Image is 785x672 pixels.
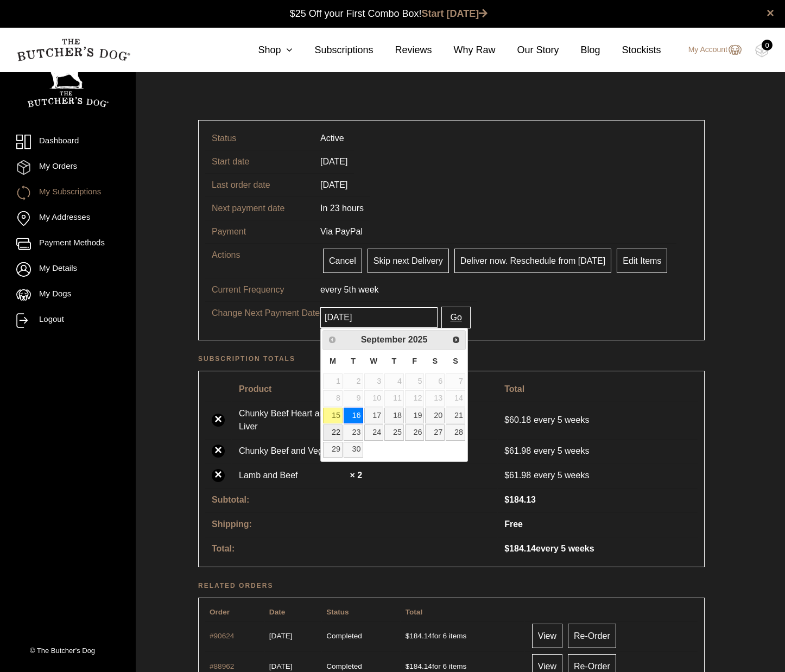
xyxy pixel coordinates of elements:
[504,446,509,455] span: $
[498,402,698,438] td: every 5 weeks
[16,313,119,328] a: Logout
[405,408,425,423] a: 19
[350,471,362,480] strong: × 2
[504,471,509,480] span: $
[406,662,410,670] span: $
[454,249,611,273] a: Deliver now. Reschedule from [DATE]
[236,43,293,58] a: Shop
[532,624,562,648] a: View
[412,357,417,365] span: Friday
[322,621,400,650] td: Completed
[496,43,559,58] a: Our Story
[498,464,698,487] td: every 5 weeks
[406,608,422,616] span: Total
[205,127,314,150] td: Status
[504,495,536,504] span: 184.13
[446,424,465,440] a: 28
[16,237,119,251] a: Payment Methods
[344,408,363,423] a: 16
[212,469,225,482] a: ×
[16,211,119,226] a: My Addresses
[498,378,698,401] th: Total
[406,632,410,640] span: $
[212,307,320,320] p: Change Next Payment Date
[384,424,404,440] a: 25
[755,43,769,58] img: TBD_Cart-Empty.png
[205,512,497,536] th: Shipping:
[27,56,109,107] img: TBD_Portrait_Logo_White.png
[358,285,378,294] span: week
[370,357,378,365] span: Wednesday
[504,469,534,482] span: 61.98
[16,288,119,302] a: My Dogs
[205,488,497,511] th: Subtotal:
[504,544,536,553] span: 184.14
[384,408,404,423] a: 18
[323,424,343,440] a: 22
[16,186,119,200] a: My Subscriptions
[425,424,445,440] a: 27
[205,243,314,278] td: Actions
[406,632,432,640] span: 184.14
[364,424,384,440] a: 24
[559,43,600,58] a: Blog
[498,512,698,536] td: Free
[205,220,314,243] td: Payment
[408,335,428,344] span: 2025
[239,407,347,433] a: Chunky Beef Heart and Liver
[232,378,497,401] th: Product
[205,173,314,196] td: Last order date
[314,127,351,150] td: Active
[269,662,293,670] time: 1751933064
[767,7,774,20] a: close
[373,43,432,58] a: Reviews
[16,262,119,277] a: My Details
[16,135,119,149] a: Dashboard
[351,357,356,365] span: Tuesday
[446,408,465,423] a: 21
[344,442,363,458] a: 30
[678,43,742,56] a: My Account
[368,249,449,273] a: Skip next Delivery
[401,621,524,650] td: for 6 items
[361,335,406,344] span: September
[323,408,343,423] a: 15
[239,469,347,482] a: Lamb and Beef
[205,196,314,220] td: Next payment date
[452,335,460,344] span: Next
[330,357,336,365] span: Monday
[210,608,230,616] span: Order
[504,415,534,424] span: 60.18
[323,249,362,273] a: Cancel
[406,662,432,670] span: 184.14
[453,357,458,365] span: Sunday
[269,608,285,616] span: Date
[448,332,464,347] a: Next
[344,424,363,440] a: 23
[314,173,354,196] td: [DATE]
[205,150,314,173] td: Start date
[405,424,425,440] a: 26
[504,544,509,553] span: $
[617,249,667,273] a: Edit Items
[239,445,347,458] a: Chunky Beef and Vegetable
[504,415,509,424] span: $
[210,632,234,640] a: View order number 90624
[323,442,343,458] a: 29
[212,414,225,427] a: ×
[212,283,320,296] p: Current Frequency
[422,8,488,19] a: Start [DATE]
[364,408,384,423] a: 17
[16,160,119,175] a: My Orders
[504,446,534,455] span: 61.98
[762,40,773,50] div: 0
[198,580,705,591] h2: Related orders
[432,43,496,58] a: Why Raw
[498,439,698,462] td: every 5 weeks
[600,43,661,58] a: Stockists
[320,227,363,236] span: Via PayPal
[198,353,705,364] h2: Subscription totals
[392,357,397,365] span: Thursday
[320,285,356,294] span: every 5th
[293,43,373,58] a: Subscriptions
